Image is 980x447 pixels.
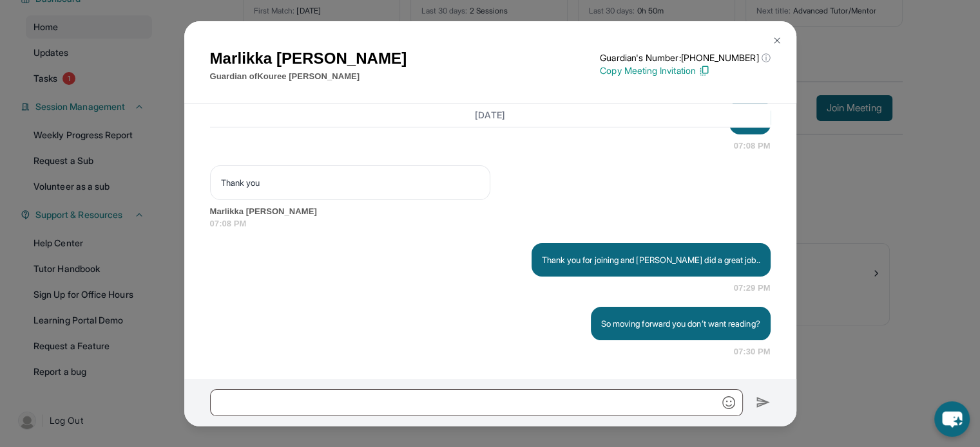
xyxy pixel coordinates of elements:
p: Guardian of Kouree [PERSON_NAME] [210,70,407,83]
img: Close Icon [772,35,782,46]
p: Thank you [221,176,479,189]
img: Copy Icon [698,65,710,77]
h3: [DATE] [210,109,771,122]
p: Copy Meeting Invitation [600,64,770,77]
span: 07:30 PM [734,345,771,358]
img: Send icon [756,395,771,410]
h1: Marlikka [PERSON_NAME] [210,47,407,70]
button: chat-button [934,401,970,437]
img: Emoji [722,396,735,409]
span: 07:08 PM [734,140,771,152]
span: 07:29 PM [734,282,771,295]
span: Marlikka [PERSON_NAME] [210,205,771,218]
p: Thank you for joining and [PERSON_NAME] did a great job.. [542,253,760,266]
p: Guardian's Number: [PHONE_NUMBER] [600,51,770,64]
span: 07:08 PM [210,217,771,230]
span: ⓘ [761,51,770,64]
p: So moving forward you don’t want reading? [601,317,760,330]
